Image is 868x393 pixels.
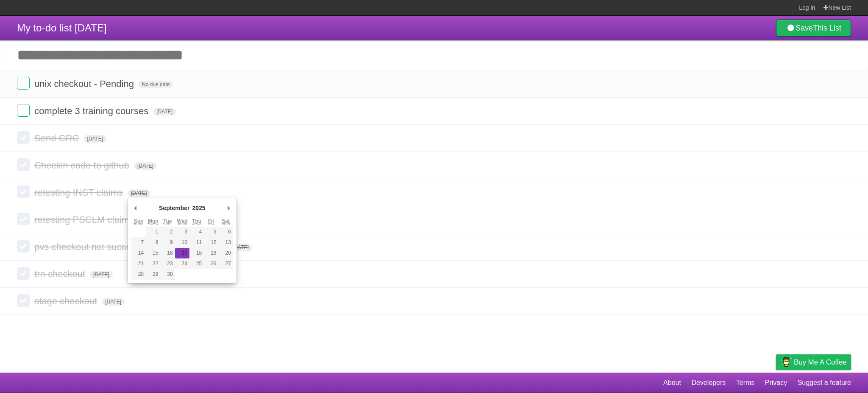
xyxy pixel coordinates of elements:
[177,218,187,225] abbr: Wednesday
[225,202,233,214] button: Next Month
[736,375,755,391] a: Terms
[776,354,851,370] a: Buy me a coffee
[813,24,841,32] b: This List
[17,22,107,34] span: My to-do list [DATE]
[17,77,30,90] label: Done
[146,269,160,280] button: 29
[208,218,214,225] abbr: Friday
[134,162,157,170] span: [DATE]
[34,214,136,225] span: retesting PSCLM claims
[34,79,136,89] span: unix checkout - Pending
[17,213,30,225] label: Done
[83,135,106,143] span: [DATE]
[34,241,227,252] span: pvs checkout not succesful as 1 ticket is failed
[189,227,204,237] button: 4
[219,237,233,248] button: 13
[131,202,140,214] button: Previous Month
[146,227,160,237] button: 1
[17,158,30,171] label: Done
[191,202,206,214] div: 2025
[131,269,146,280] button: 28
[222,218,230,225] abbr: Saturday
[175,248,189,258] button: 17
[17,131,30,144] label: Done
[663,375,681,391] a: About
[34,269,87,279] span: trn checkout
[204,227,218,237] button: 5
[204,237,218,248] button: 12
[175,258,189,269] button: 24
[160,269,175,280] button: 30
[17,294,30,307] label: Done
[17,267,30,280] label: Done
[160,248,175,258] button: 16
[691,375,726,391] a: Developers
[34,187,125,198] span: retesting INST claims
[139,81,173,88] span: No due date
[17,185,30,198] label: Done
[163,218,172,225] abbr: Tuesday
[794,355,847,370] span: Buy me a coffee
[765,375,787,391] a: Privacy
[17,240,30,253] label: Done
[219,248,233,258] button: 20
[158,202,191,214] div: September
[131,248,146,258] button: 14
[34,106,150,116] span: complete 3 training courses
[189,237,204,248] button: 11
[160,237,175,248] button: 9
[146,258,160,269] button: 22
[102,298,125,306] span: [DATE]
[131,258,146,269] button: 21
[148,218,159,225] abbr: Monday
[204,258,218,269] button: 26
[131,237,146,248] button: 7
[175,227,189,237] button: 3
[128,189,150,197] span: [DATE]
[780,355,792,369] img: Buy me a coffee
[34,133,81,143] span: Send CRC
[229,244,252,251] span: [DATE]
[90,271,113,278] span: [DATE]
[219,227,233,237] button: 6
[798,375,851,391] a: Suggest a feature
[146,248,160,258] button: 15
[17,104,30,117] label: Done
[189,248,204,258] button: 18
[160,227,175,237] button: 2
[146,237,160,248] button: 8
[219,258,233,269] button: 27
[189,258,204,269] button: 25
[34,160,131,171] span: Checkin code to github
[204,248,218,258] button: 19
[34,296,99,306] span: stage checkout
[160,258,175,269] button: 23
[776,20,851,36] a: SaveThis List
[134,218,144,225] abbr: Sunday
[175,237,189,248] button: 10
[192,218,201,225] abbr: Thursday
[153,108,176,115] span: [DATE]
